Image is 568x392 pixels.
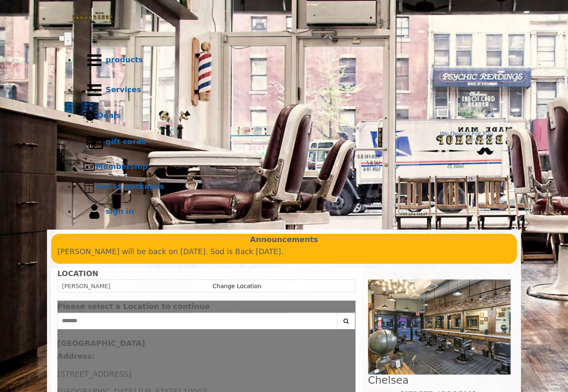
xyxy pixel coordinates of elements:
span: [STREET_ADDRESS] [57,370,131,378]
a: Productsproducts [76,45,509,75]
b: LOCATION [57,269,98,278]
img: Series packages [83,181,96,193]
img: Services [83,79,106,101]
span: [PERSON_NAME] [62,283,110,289]
b: Services [106,85,141,94]
i: Search button [341,318,351,324]
p: [PERSON_NAME] will be back on [DATE]. Sod is Back [DATE]. [57,246,511,258]
input: Search Center [57,313,337,329]
button: close dialog [343,304,356,309]
button: menu toggle [64,32,72,45]
h2: Chelsea [368,375,511,386]
img: Products [83,49,106,71]
a: Gift cardsgift cards [76,127,509,157]
span: . [67,34,69,43]
img: Membership [83,161,96,173]
a: ServicesServices [76,75,509,105]
img: sign in [83,201,106,223]
b: Deals [97,111,121,120]
b: Announcements [250,234,318,246]
b: [GEOGRAPHIC_DATA] [57,339,145,348]
input: menu toggle [59,36,64,41]
b: Series packages [96,182,164,191]
a: Series packagesSeries packages [76,177,509,197]
b: Membership [96,162,148,171]
b: Address: [57,352,94,360]
span: Please select a Location to continue [57,302,210,311]
img: Made Man Barbershop logo [59,5,126,31]
img: Gift cards [83,131,106,153]
img: Deals [83,109,97,123]
a: DealsDeals [76,105,509,127]
b: sign in [106,207,134,216]
div: Center Select [57,313,356,333]
a: sign insign in [76,197,509,227]
b: products [106,55,143,64]
a: MembershipMembership [76,157,509,177]
a: Change Location [212,283,261,289]
b: gift cards [106,137,146,146]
